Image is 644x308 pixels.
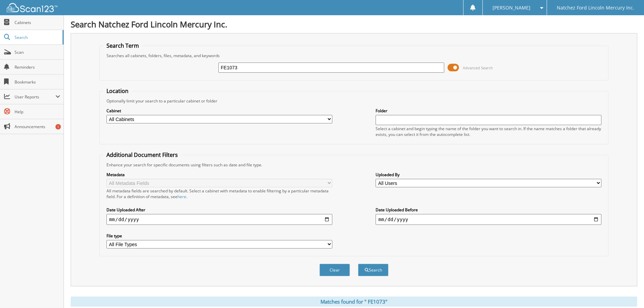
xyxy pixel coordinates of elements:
span: Scan [15,49,60,55]
div: Select a cabinet and begin typing the name of the folder you want to search in. If the name match... [376,126,601,137]
span: [PERSON_NAME] [493,6,530,10]
div: All metadata fields are searched by default. Select a cabinet with metadata to enable filtering b... [106,188,332,199]
input: end [376,214,601,225]
span: Announcements [15,124,60,129]
div: 1 [55,124,61,129]
span: Advanced Search [463,65,493,70]
span: Natchez Ford Lincoln Mercury Inc. [557,6,634,10]
legend: Location [103,87,132,95]
div: Matches found for " FE1073" [71,297,637,307]
legend: Search Term [103,42,142,49]
button: Search [358,264,388,276]
button: Clear [319,264,350,276]
label: Uploaded By [376,172,601,177]
div: Enhance your search for specific documents using filters such as date and file type. [103,162,605,168]
span: Search [15,34,59,40]
span: Reminders [15,64,60,70]
span: Help [15,109,60,115]
label: File type [106,233,332,239]
h1: Search Natchez Ford Lincoln Mercury Inc. [71,19,637,30]
img: scan123-logo-white.svg [7,3,57,12]
label: Date Uploaded Before [376,207,601,213]
a: here [177,194,186,199]
label: Date Uploaded After [106,207,332,213]
input: start [106,214,332,225]
legend: Additional Document Filters [103,151,181,159]
label: Folder [376,108,601,114]
div: Searches all cabinets, folders, files, metadata, and keywords [103,53,605,58]
label: Metadata [106,172,332,177]
div: Optionally limit your search to a particular cabinet or folder [103,98,605,104]
span: User Reports [15,94,55,100]
span: Bookmarks [15,79,60,85]
span: Cabinets [15,20,60,25]
label: Cabinet [106,108,332,114]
